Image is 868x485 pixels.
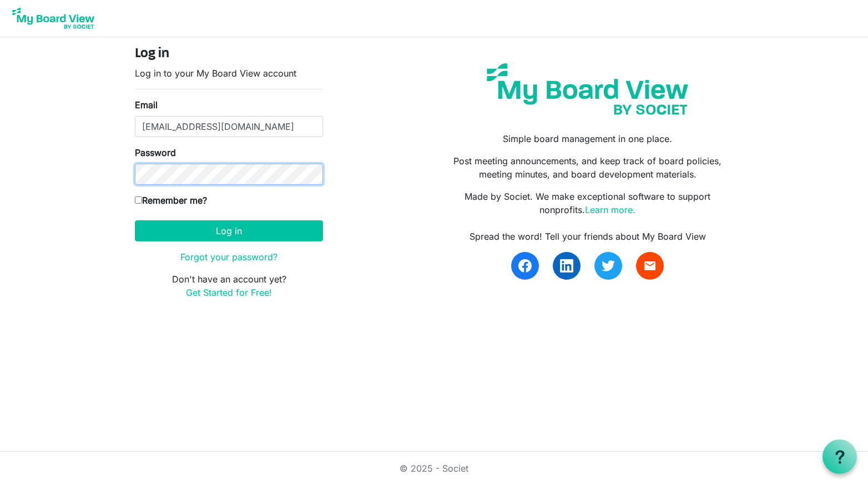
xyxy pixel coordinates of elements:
span: email [643,259,657,272]
p: Post meeting announcements, and keep track of board policies, meeting minutes, and board developm... [442,154,733,181]
a: Get Started for Free! [186,287,272,298]
label: Email [135,98,158,112]
a: Learn more. [585,204,635,215]
a: Forgot your password? [180,251,277,262]
img: linkedin.svg [560,259,573,272]
label: Remember me? [135,194,207,207]
img: My Board View Logo [9,4,98,32]
img: my-board-view-societ.svg [478,55,697,123]
p: Simple board management in one place. [442,132,733,145]
a: email [636,252,664,280]
img: facebook.svg [518,259,532,272]
button: Log in [135,220,323,241]
img: twitter.svg [602,259,615,272]
h4: Log in [135,46,323,62]
p: Don't have an account yet? [135,272,323,299]
label: Password [135,146,176,159]
input: Remember me? [135,196,142,204]
p: Log in to your My Board View account [135,67,323,80]
div: Spread the word! Tell your friends about My Board View [442,230,733,243]
p: Made by Societ. We make exceptional software to support nonprofits. [442,190,733,216]
a: © 2025 - Societ [400,463,468,474]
